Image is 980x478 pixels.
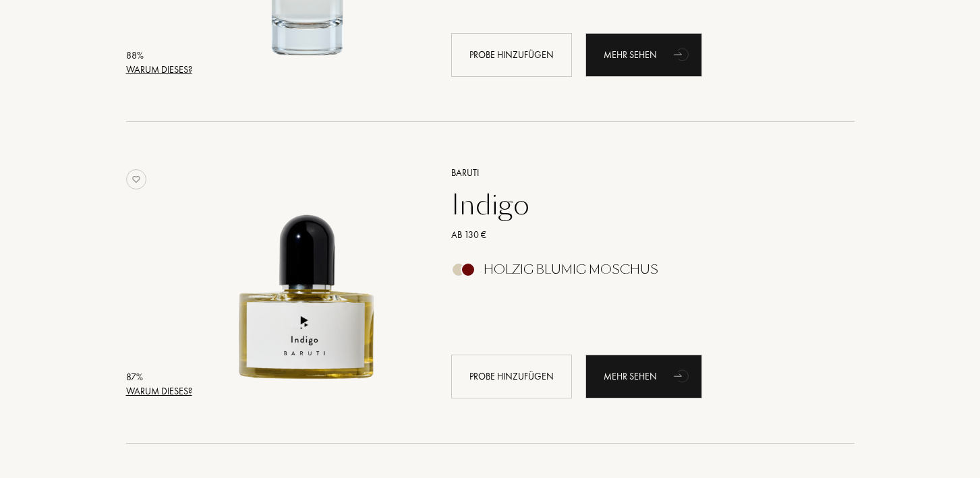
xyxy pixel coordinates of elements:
a: Baruti [441,166,834,180]
a: Mehr sehenanimation [585,355,702,398]
a: Mehr sehenanimation [585,33,702,77]
img: Indigo Baruti [195,164,420,388]
div: Holzig Blumig Moschus [484,262,658,277]
div: 88 % [126,49,192,63]
div: Probe hinzufügen [451,33,572,77]
div: Warum dieses? [126,63,192,77]
a: Holzig Blumig Moschus [441,266,834,280]
a: Ab 130 € [441,228,834,242]
div: Probe hinzufügen [451,355,572,398]
img: no_like_p.png [126,169,146,189]
div: Warum dieses? [126,384,192,398]
a: Indigo [441,189,834,221]
a: Indigo Baruti [195,149,431,414]
div: animation [669,40,696,67]
div: 87 % [126,370,192,384]
div: Mehr sehen [585,355,702,398]
div: animation [669,362,696,389]
div: Mehr sehen [585,33,702,77]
